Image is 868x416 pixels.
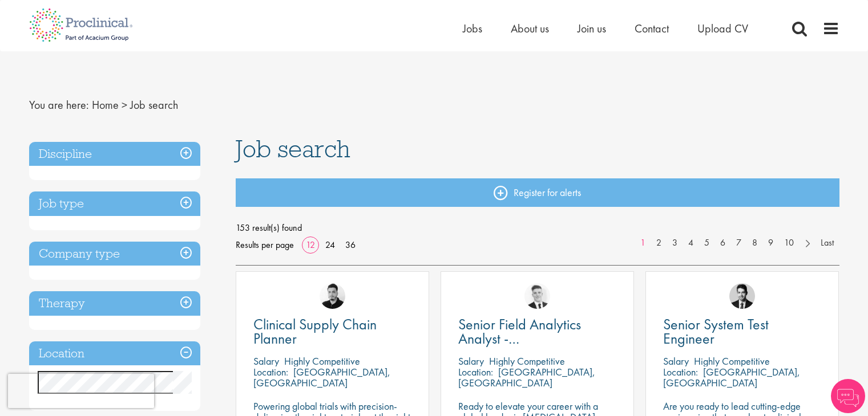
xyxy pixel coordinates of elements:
a: Jobs [463,21,482,36]
a: 36 [341,239,360,251]
img: Chatbot [831,379,865,413]
span: Clinical Supply Chain Planner [253,315,377,348]
span: Salary [253,354,279,368]
img: Nicolas Daniel [524,283,550,309]
a: Last [815,236,839,250]
span: > [122,97,127,112]
a: 4 [683,236,699,250]
a: 8 [746,236,763,250]
span: You are here: [29,97,89,112]
p: [GEOGRAPHIC_DATA], [GEOGRAPHIC_DATA] [253,365,390,389]
a: Senior System Test Engineer [663,317,821,346]
p: Highly Competitive [694,354,770,368]
span: Senior System Test Engineer [663,315,769,348]
a: Upload CV [697,21,748,36]
a: Register for alerts [236,178,839,207]
p: Highly Competitive [489,354,565,368]
span: Location: [663,365,698,378]
a: Contact [635,21,669,36]
iframe: reCAPTCHA [8,374,154,408]
a: 1 [635,236,651,250]
a: Join us [578,21,606,36]
h3: Therapy [29,291,200,316]
a: Clinical Supply Chain Planner [253,317,411,346]
a: 7 [730,236,747,250]
a: 10 [778,236,800,250]
p: Highly Competitive [284,354,360,368]
a: 12 [302,239,319,251]
h3: Company type [29,242,200,266]
a: Senior Field Analytics Analyst - [GEOGRAPHIC_DATA] and [GEOGRAPHIC_DATA] [458,317,616,346]
img: Thomas Wenig [729,283,755,309]
a: 2 [651,236,667,250]
span: Location: [253,365,288,378]
a: About us [511,21,549,36]
a: 24 [321,239,339,251]
span: Job search [130,97,178,112]
h3: Location [29,341,200,366]
span: Location: [458,365,493,378]
a: 6 [714,236,731,250]
span: Results per page [236,236,294,254]
p: [GEOGRAPHIC_DATA], [GEOGRAPHIC_DATA] [458,365,595,389]
h3: Discipline [29,142,200,166]
p: [GEOGRAPHIC_DATA], [GEOGRAPHIC_DATA] [663,365,800,389]
span: Salary [458,354,484,368]
h3: Job type [29,191,200,216]
a: 3 [667,236,683,250]
a: 5 [699,236,715,250]
a: 9 [762,236,779,250]
a: breadcrumb link [92,97,119,112]
span: Job search [236,133,350,164]
img: Anderson Maldonado [320,283,345,309]
span: 153 result(s) found [236,219,839,236]
span: Salary [663,354,689,368]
